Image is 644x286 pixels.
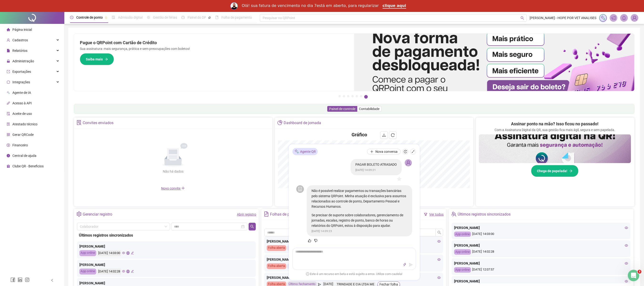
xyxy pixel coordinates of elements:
[382,133,386,137] span: download
[622,16,626,20] span: bell
[355,168,376,171] span: [DATE] 14:09:21
[628,270,639,281] iframe: Intercom live chat
[12,59,34,63] span: Administração
[77,120,82,125] span: solution
[7,70,10,73] span: export
[79,281,253,286] div: [PERSON_NAME]
[151,169,195,174] div: Não há dados
[86,57,103,62] span: Saiba mais
[264,212,269,217] span: file-text
[79,250,96,256] div: App online
[458,210,511,218] div: Últimos registros sincronizados
[221,16,252,19] span: Folha de pagamento
[343,95,345,97] button: 2
[12,38,28,42] span: Cadastros
[7,101,10,105] span: api
[79,269,96,275] div: App online
[131,251,134,254] span: edit
[479,134,631,163] img: banner%2F02c71560-61a6-44d4-94b9-c8ab97240462.png
[306,272,309,275] span: exclamation-circle
[437,231,441,234] span: search
[287,245,317,251] div: Último fechamento
[454,249,471,255] div: App online
[12,122,37,126] span: Atestado técnico
[7,59,10,63] span: lock
[631,14,638,21] img: 52537
[267,239,441,244] div: [PERSON_NAME]
[625,244,628,247] span: eye
[312,188,407,209] p: Não é possível realizar pagamentos ou transações bancárias pelo sistema QRPoint. Minha atuação é ...
[153,16,177,19] span: Gestão de férias
[424,213,427,216] span: filter
[429,212,444,216] a: Ver todos
[454,249,628,255] div: [DATE] 14:02:28
[360,95,362,97] button: 6
[83,210,112,218] div: Gerenciar registro
[147,16,150,19] span: sun
[454,232,628,237] div: [DATE] 14:03:00
[18,277,22,282] span: linkedin
[12,49,27,53] span: Relatórios
[122,251,125,254] span: eye
[7,154,10,157] span: info-circle
[308,239,311,242] span: like
[454,232,471,237] div: App online
[215,16,219,19] span: book
[25,277,30,282] span: instagram
[511,121,598,127] h2: Assinar ponto na mão? Isso ficou no passado!
[338,95,341,97] button: 1
[437,276,441,279] span: eye
[364,95,368,99] button: 7
[12,112,32,116] span: Aceite de uso
[454,279,628,284] div: [PERSON_NAME]
[7,164,10,168] span: gift
[292,148,318,155] div: Agente QR
[7,122,10,126] span: solution
[284,119,321,127] div: Dashboard de jornada
[80,53,114,65] button: Saiba mais
[569,169,572,173] span: arrow-right
[454,243,628,248] div: [PERSON_NAME]
[131,270,134,273] span: edit
[7,133,10,136] span: qrcode
[161,186,185,190] span: Novo convite
[105,58,108,61] span: arrow-right
[454,267,628,273] div: [DATE] 12:07:57
[80,46,348,51] p: Sua assinatura: mais segurança, prática e sem preocupações com boletos!
[625,262,628,265] span: eye
[537,168,567,174] span: Chega de papelada!
[351,95,354,97] button: 4
[375,149,398,154] span: Nova conversa
[298,187,302,191] span: robot
[12,80,30,84] span: Integrações
[437,258,441,261] span: eye
[7,49,10,52] span: file
[397,176,402,181] span: star
[383,3,406,9] a: clique aqui
[356,95,358,97] button: 5
[270,210,297,218] div: Folhas de ponto
[437,240,441,243] span: eye
[51,279,54,282] span: left
[267,245,286,251] div: Folha aberta
[530,15,596,21] span: [PERSON_NAME] - HOPE POR VET ANALISES
[611,16,616,20] span: notification
[312,212,407,228] p: Se precisar de suporte sobre colaboradores, gerenciamento de jornadas, escalas, registro de ponto...
[112,16,115,19] span: file-done
[97,269,121,275] div: [DATE] 14:02:28
[7,38,10,42] span: user-add
[355,162,397,167] p: PAGAR BOLETO ATRASADO
[7,28,10,31] span: home
[454,261,628,266] div: [PERSON_NAME]
[79,244,253,249] div: [PERSON_NAME]
[181,186,185,190] span: plus
[287,263,317,269] div: Último fechamento
[312,229,332,233] span: [DATE] 14:09:23
[12,91,31,95] span: Agente de IA
[126,270,129,273] span: global
[7,112,10,115] span: audit
[76,16,103,19] span: Controle de ponto
[77,212,82,217] span: setting
[12,101,32,105] span: Acesso à API
[237,212,256,216] a: Abrir registro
